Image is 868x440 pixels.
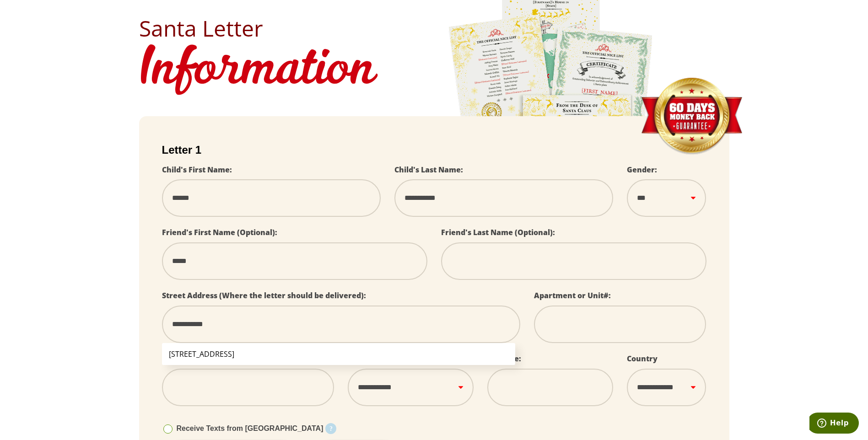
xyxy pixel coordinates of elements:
[534,290,611,300] label: Apartment or Unit#:
[162,290,366,300] label: Street Address (Where the letter should be delivered):
[162,227,277,237] label: Friend's First Name (Optional):
[177,424,323,432] span: Receive Texts from [GEOGRAPHIC_DATA]
[162,165,232,175] label: Child's First Name:
[809,413,859,435] iframe: Opens a widget where you can find more information
[139,17,729,39] h2: Santa Letter
[162,343,516,365] li: [STREET_ADDRESS]
[394,165,463,175] label: Child's Last Name:
[441,227,555,237] label: Friend's Last Name (Optional):
[627,165,657,175] label: Gender:
[162,144,706,156] h2: Letter 1
[640,77,743,156] img: Money Back Guarantee
[627,354,658,364] label: Country
[139,39,729,102] h1: Information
